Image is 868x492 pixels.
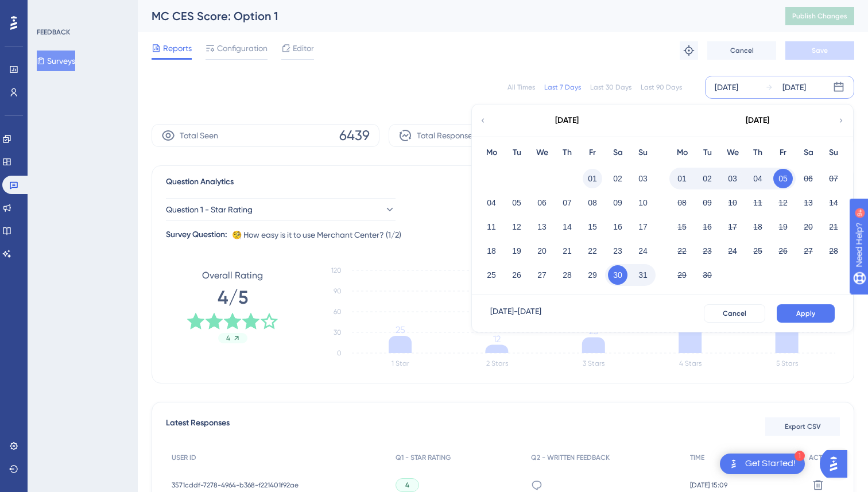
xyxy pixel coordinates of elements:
div: We [720,146,745,160]
button: 17 [723,217,742,237]
button: 20 [799,217,818,237]
button: Cancel [707,41,776,60]
div: Mo [479,146,504,160]
span: Cancel [723,309,746,318]
button: 05 [507,193,526,212]
button: Publish Changes [785,7,854,25]
button: 10 [723,193,742,212]
iframe: UserGuiding AI Assistant Launcher [820,447,854,481]
button: 16 [608,217,627,237]
button: 13 [799,193,818,212]
button: 16 [697,217,717,237]
div: FEEDBACK [37,28,70,37]
div: [DATE] - [DATE] [490,304,541,323]
span: Total Seen [180,129,218,142]
button: 25 [482,265,501,285]
button: 25 [748,241,768,261]
button: 10 [633,193,653,212]
text: 2 Stars [486,359,508,367]
span: Apply [796,309,815,318]
button: 15 [583,217,602,237]
button: 24 [723,241,742,261]
button: Export CSV [765,417,840,436]
span: ACTION [809,453,834,462]
button: 21 [557,241,577,261]
button: 18 [748,217,768,237]
button: 26 [773,241,793,261]
span: Total Responses [417,129,476,142]
span: Editor [293,41,314,55]
button: 20 [532,241,552,261]
div: MC CES Score: Option 1 [152,8,757,24]
button: 18 [482,241,501,261]
tspan: 0 [337,349,342,357]
span: 6439 [339,126,370,145]
div: Survey Question: [166,228,227,242]
button: Apply [777,304,835,323]
div: Sa [605,146,630,160]
button: 12 [507,217,526,237]
button: 14 [824,193,843,212]
button: 21 [824,217,843,237]
div: Su [630,146,656,160]
tspan: 120 [331,266,342,274]
button: 06 [532,193,552,212]
button: 27 [799,241,818,261]
button: 27 [532,265,552,285]
button: 05 [773,169,793,188]
span: USER ID [172,453,196,462]
button: 22 [672,241,692,261]
span: Cancel [730,46,754,55]
button: 14 [557,217,577,237]
text: 3 Stars [583,359,604,367]
div: We [529,146,555,160]
tspan: 30 [334,328,342,336]
button: Save [785,41,854,60]
button: 28 [557,265,577,285]
button: 30 [608,265,627,285]
div: All Times [507,83,535,92]
text: 1 Star [392,359,409,367]
img: launcher-image-alternative-text [727,457,741,471]
button: 09 [608,193,627,212]
button: 17 [633,217,653,237]
span: Export CSV [785,422,821,431]
span: TIME [690,453,704,462]
div: Th [745,146,770,160]
div: [DATE] [746,114,769,127]
span: Need Help? [27,3,72,17]
button: 12 [773,193,793,212]
button: 28 [824,241,843,261]
div: Tu [695,146,720,160]
div: Fr [770,146,796,160]
button: 22 [583,241,602,261]
button: 13 [532,217,552,237]
button: 08 [672,193,692,212]
div: Fr [580,146,605,160]
button: 23 [697,241,717,261]
div: Get Started! [745,458,796,470]
tspan: 23 [589,326,598,336]
div: [DATE] [715,80,738,94]
button: 19 [507,241,526,261]
div: Th [555,146,580,160]
button: 02 [608,169,627,188]
button: Surveys [37,51,75,71]
div: [DATE] [555,114,579,127]
div: Sa [796,146,821,160]
button: 03 [723,169,742,188]
span: 4/5 [218,285,248,310]
div: Last 7 Days [544,83,581,92]
div: Tu [504,146,529,160]
button: 07 [557,193,577,212]
button: 19 [773,217,793,237]
span: Q1 - STAR RATING [396,453,451,462]
span: Save [812,46,828,55]
tspan: 90 [334,287,342,295]
div: Su [821,146,846,160]
button: 26 [507,265,526,285]
button: 29 [672,265,692,285]
span: 4 [226,334,230,343]
button: 08 [583,193,602,212]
